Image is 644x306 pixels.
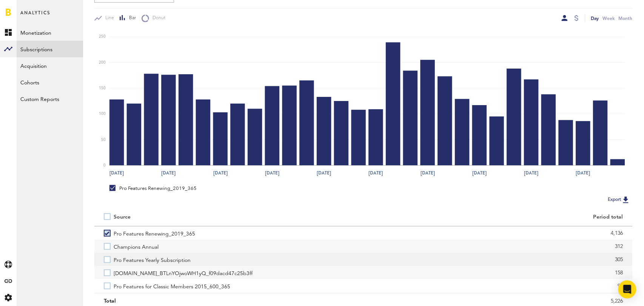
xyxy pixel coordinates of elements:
a: Monetization [17,24,83,41]
span: Support [16,5,43,12]
div: 312 [373,241,623,252]
span: Bar [126,15,136,21]
text: 100 [99,112,106,116]
div: 158 [373,267,623,278]
span: Pro Features for Classic Members 2015_600_365 [114,279,230,292]
div: Month [619,14,633,22]
text: [DATE] [369,170,383,177]
text: [DATE] [213,170,228,177]
span: Donut [149,15,165,21]
text: 50 [101,138,106,142]
text: [DATE] [421,170,435,177]
div: Week [603,14,615,22]
span: Pro Features Yearly Subscription [114,253,191,266]
text: [DATE] [317,170,331,177]
div: 4,136 [373,228,623,239]
span: Golfplan Annual [114,292,152,306]
span: Analytics [20,8,50,24]
text: [DATE] [472,170,487,177]
div: 92 [373,280,623,292]
a: Subscriptions [17,41,83,57]
a: Custom Reports [17,90,83,107]
div: Pro Features Renewing_2019_365 [109,185,197,192]
text: 150 [99,86,106,90]
button: Export [606,195,633,205]
text: [DATE] [109,170,124,177]
a: Cohorts [17,74,83,90]
span: Line [102,15,114,21]
div: Open Intercom Messenger [618,280,636,298]
a: Acquisition [17,57,83,74]
text: [DATE] [576,170,590,177]
span: Pro Features Renewing_2019_365 [114,226,195,240]
img: Export [621,195,630,204]
div: 65 [373,294,623,305]
div: Day [591,14,599,22]
text: 200 [99,61,106,64]
text: [DATE] [162,170,176,177]
div: 305 [373,254,623,265]
span: [DOMAIN_NAME]_BTLnYOjwoWH1yQ_f09dacd47c25b3ff [114,266,253,279]
text: 250 [99,35,106,39]
text: [DATE] [524,170,539,177]
div: Source [114,214,131,220]
text: [DATE] [265,170,279,177]
span: Champions Annual [114,240,159,253]
div: Period total [373,214,623,220]
text: 0 [103,164,106,167]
